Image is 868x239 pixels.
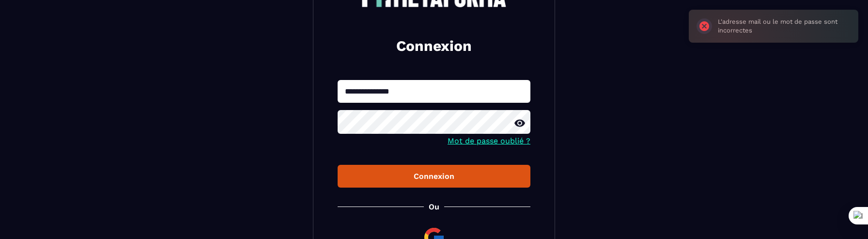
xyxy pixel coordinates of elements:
[349,36,519,56] h2: Connexion
[429,202,439,211] p: Ou
[448,136,530,145] a: Mot de passe oublié ?
[345,172,523,181] div: Connexion
[338,165,530,188] button: Connexion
